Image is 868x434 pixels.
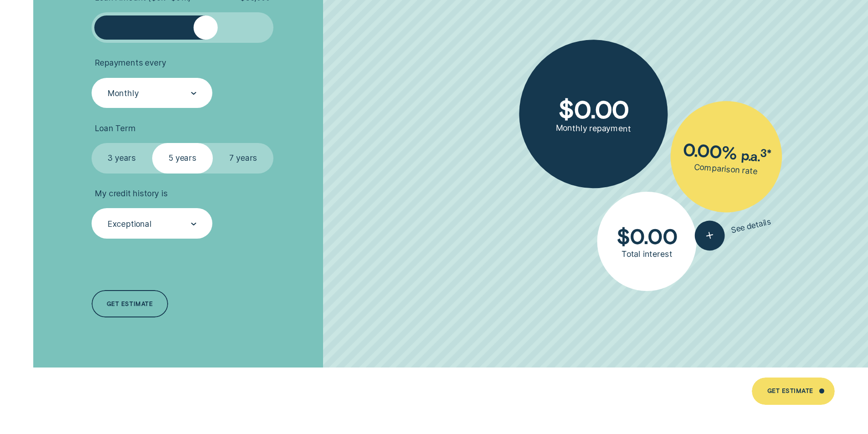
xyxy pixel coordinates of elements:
label: 5 years [152,143,213,174]
span: Loan Term [95,123,135,133]
a: Get estimate [92,290,168,317]
span: Repayments every [95,58,166,68]
div: Exceptional [108,219,152,229]
span: My credit history is [95,189,167,199]
label: 7 years [213,143,273,174]
label: 3 years [92,143,152,174]
span: See details [730,217,772,235]
button: See details [692,207,774,254]
a: Get Estimate [752,378,834,405]
div: Monthly [108,88,139,98]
